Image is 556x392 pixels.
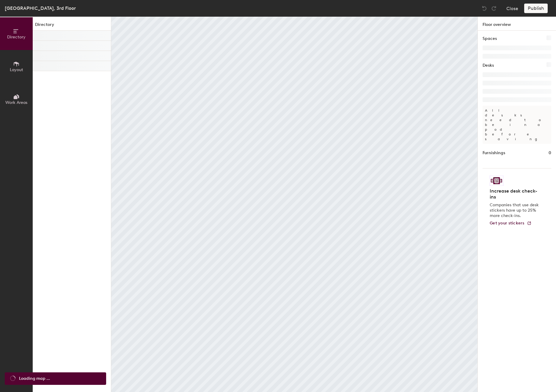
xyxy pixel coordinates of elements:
button: Close [506,4,518,13]
img: Redo [491,5,497,11]
span: Directory [7,35,26,40]
span: Loading map ... [19,375,50,382]
span: Layout [10,67,23,72]
div: [GEOGRAPHIC_DATA], 3rd Floor [5,4,76,12]
a: Get your stickers [490,221,532,226]
p: All desks need to be in a pod before saving [483,106,551,144]
span: Work Areas [5,100,27,105]
span: Get your stickers [490,221,524,226]
h4: Increase desk check-ins [490,188,541,200]
h1: Floor overview [478,17,556,31]
img: Sticker logo [490,176,503,186]
h1: 0 [549,150,551,156]
img: Undo [481,5,487,11]
h1: Directory [33,21,111,31]
h1: Spaces [483,35,497,42]
p: Companies that use desk stickers have up to 25% more check-ins. [490,202,541,218]
h1: Desks [483,62,494,69]
h1: Furnishings [483,150,505,156]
